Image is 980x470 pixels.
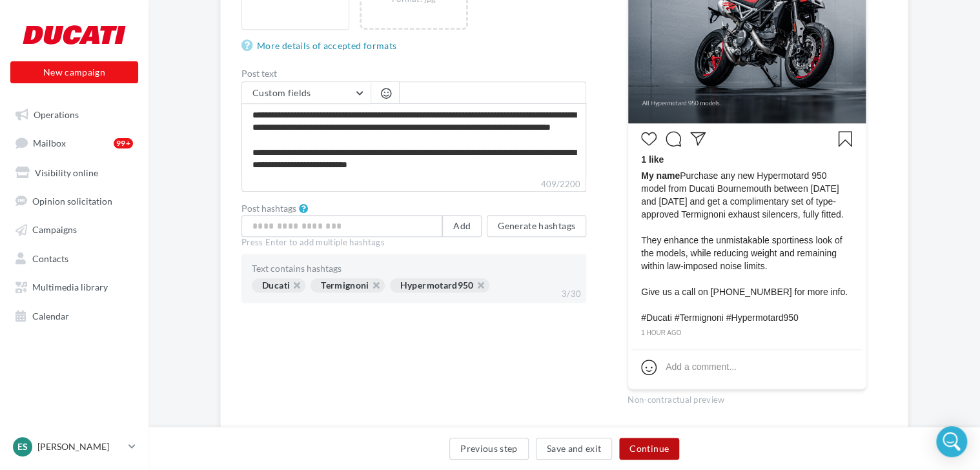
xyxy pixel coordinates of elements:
[628,389,866,406] div: Non-contractual preview
[641,170,680,181] span: My name
[8,274,141,298] a: Multimedia library
[641,169,853,324] span: Purchase any new Hypermotard 950 model from Ducati Bournemouth between [DATE] and [DATE] and get ...
[241,178,586,192] label: 409/2200
[556,286,586,303] div: 3/30
[32,252,68,263] span: Contacts
[252,264,576,273] div: Text contains hashtags
[114,138,133,148] div: 99+
[619,438,679,460] button: Continue
[641,153,853,169] div: 1 like
[8,160,141,183] a: Visibility online
[37,440,123,453] p: [PERSON_NAME]
[311,278,385,292] div: Termignoni
[666,131,681,147] svg: Commenter
[641,131,657,147] svg: J’aime
[8,303,141,327] a: Calendar
[33,138,66,148] span: Mailbox
[641,327,853,339] div: 1 hour ago
[241,38,402,54] a: More details of accepted formats
[8,217,141,240] a: Campaigns
[241,69,586,78] label: Post text
[487,215,586,237] button: Generate hashtags
[32,195,112,206] span: Opinion solicitation
[690,131,706,147] svg: Partager la publication
[10,434,138,459] a: ES [PERSON_NAME]
[442,215,482,237] button: Add
[10,61,138,83] button: New campaign
[8,189,141,212] a: Opinion solicitation
[242,82,371,104] button: Custom fields
[666,360,737,373] div: Add a comment...
[35,167,98,178] span: Visibility online
[641,360,657,375] svg: Emoji
[936,426,967,457] div: Open Intercom Messenger
[32,310,69,321] span: Calendar
[32,224,77,235] span: Campaigns
[241,237,586,249] div: Press Enter to add multiple hashtags
[17,440,28,453] span: ES
[8,246,141,269] a: Contacts
[252,87,311,98] span: Custom fields
[8,130,141,154] a: Mailbox99+
[837,131,853,147] svg: Enregistrer
[536,438,613,460] button: Save and exit
[449,438,529,460] button: Previous step
[32,281,108,292] span: Multimedia library
[390,278,489,292] div: Hypermotard950
[8,102,141,125] a: Operations
[241,204,296,213] label: Post hashtags
[252,278,305,292] div: Ducati
[34,108,79,119] span: Operations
